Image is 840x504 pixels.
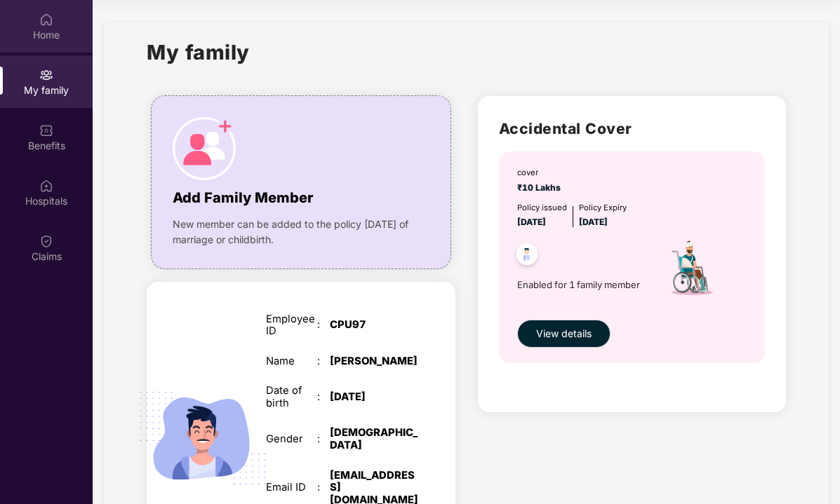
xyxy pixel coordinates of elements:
h2: Accidental Cover [499,117,765,140]
div: Name [266,355,317,368]
img: svg+xml;base64,PHN2ZyBpZD0iQ2xhaW0iIHhtbG5zPSJodHRwOi8vd3d3LnczLm9yZy8yMDAwL3N2ZyIgd2lkdGg9IjIwIi... [39,234,53,248]
span: [DATE] [579,217,608,227]
span: [DATE] [517,217,546,227]
span: New member can be added to the policy [DATE] of marriage or childbirth. [173,217,429,247]
div: Policy Expiry [579,202,627,214]
img: svg+xml;base64,PHN2ZyBpZD0iSG9zcGl0YWxzIiB4bWxucz0iaHR0cDovL3d3dy53My5vcmcvMjAwMC9zdmciIHdpZHRoPS... [39,179,53,193]
div: : [317,319,330,332]
div: [PERSON_NAME] [330,355,420,368]
div: Email ID [266,482,317,494]
div: : [317,482,330,494]
div: : [317,391,330,404]
div: : [317,355,330,368]
img: svg+xml;base64,PHN2ZyBpZD0iQmVuZWZpdHMiIHhtbG5zPSJodHRwOi8vd3d3LnczLm9yZy8yMDAwL3N2ZyIgd2lkdGg9Ij... [39,123,53,137]
img: svg+xml;base64,PHN2ZyB4bWxucz0iaHR0cDovL3d3dy53My5vcmcvMjAwMC9zdmciIHdpZHRoPSI0OC45NDMiIGhlaWdodD... [510,239,545,273]
div: CPU97 [330,319,420,332]
img: icon [653,229,728,312]
div: : [317,433,330,446]
div: cover [517,167,565,179]
h1: My family [147,36,250,68]
div: [DATE] [330,391,420,404]
div: [DEMOGRAPHIC_DATA] [330,427,420,451]
img: svg+xml;base64,PHN2ZyBpZD0iSG9tZSIgeG1sbnM9Imh0dHA6Ly93d3cudzMub3JnLzIwMDAvc3ZnIiB3aWR0aD0iMjAiIG... [39,13,53,27]
div: Employee ID [266,313,317,338]
span: View details [536,326,592,341]
button: View details [517,320,611,348]
img: svg+xml;base64,PHN2ZyB3aWR0aD0iMjAiIGhlaWdodD0iMjAiIHZpZXdCb3g9IjAgMCAyMCAyMCIgZmlsbD0ibm9uZSIgeG... [39,68,53,82]
span: Add Family Member [173,187,313,209]
div: Policy issued [517,202,567,214]
div: Date of birth [266,385,317,409]
div: Gender [266,433,317,446]
span: ₹10 Lakhs [517,182,565,193]
img: icon [173,117,236,180]
span: Enabled for 1 family member [517,278,653,292]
